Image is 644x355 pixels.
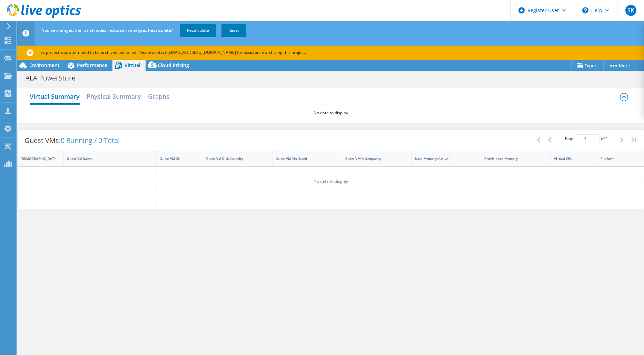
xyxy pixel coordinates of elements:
[158,62,189,68] span: Cloud Pricing
[125,62,140,68] span: Virtual
[554,156,585,161] div: Virtual CPU
[345,156,400,161] div: Guest VM % Occupancy
[571,60,604,71] a: Export
[606,136,608,142] span: 1
[29,62,60,68] span: Environment
[484,156,539,161] div: Provisioned Memory
[603,60,635,71] a: More
[148,89,169,103] h2: Graphs
[276,156,330,161] div: Guest VM Disk Used
[625,5,636,16] span: SK
[67,156,145,161] div: Guest VM Name
[180,24,216,37] a: Recalculate
[87,89,141,103] h2: Physical Summary
[206,156,261,161] div: Guest VM Disk Capacity
[415,156,470,161] div: Used Memory (Active)
[42,27,173,33] span: You've changed the list of nodes included in analysis. Recalculate?
[61,136,120,145] span: 0 Running / 0 Total
[565,134,608,143] span: Page of
[21,156,52,161] div: [DEMOGRAPHIC_DATA]
[18,130,127,151] div: Guest VMs:
[22,74,86,82] h1: ALA PowerStore
[221,24,246,37] a: Reset
[576,134,600,143] input: jump to page
[30,109,631,117] p: No data to display
[27,49,354,56] p: This project was attempted to be archived but failed. Please contact [EMAIL_ADDRESS][DOMAIN_NAME]...
[77,62,107,68] span: Performance
[160,156,191,161] div: Guest VM OS
[30,89,80,105] h2: Virtual Summary
[601,156,632,161] div: Platform
[582,7,588,13] svg: \n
